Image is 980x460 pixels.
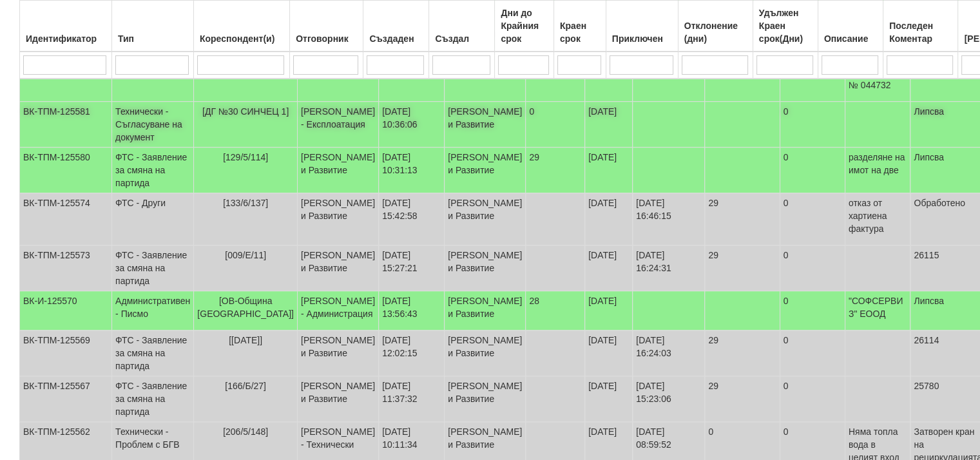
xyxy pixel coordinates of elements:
[202,106,289,117] span: [ДГ №30 СИНЧЕЦ 1]
[914,296,944,306] span: Липсва
[367,30,425,48] div: Създаден
[23,30,108,48] div: Идентификатор
[112,376,194,422] td: ФТС - Заявление за смяна на партида
[379,291,445,331] td: [DATE] 13:56:43
[223,198,268,208] span: [133/6/137]
[495,1,554,52] th: Дни до Крайния срок: No sort applied, activate to apply an ascending sort
[297,193,378,245] td: [PERSON_NAME] и Развитие
[297,291,378,331] td: [PERSON_NAME] - Администрация
[821,30,879,48] div: Описание
[223,152,268,162] span: [129/5/114]
[445,102,526,148] td: [PERSON_NAME] и Развитие
[111,1,193,52] th: Тип: No sort applied, activate to apply an ascending sort
[20,1,112,52] th: Идентификатор: No sort applied, activate to apply an ascending sort
[585,291,633,331] td: [DATE]
[20,376,112,422] td: ВК-ТПМ-125567
[112,193,194,245] td: ФТС - Други
[557,17,602,48] div: Краен срок
[223,426,268,437] span: [206/5/148]
[780,376,845,422] td: 0
[379,193,445,245] td: [DATE] 15:42:58
[112,148,194,193] td: ФТС - Заявление за смяна на партида
[297,245,378,291] td: [PERSON_NAME] и Развитие
[445,376,526,422] td: [PERSON_NAME] и Развитие
[633,331,705,376] td: [DATE] 16:24:03
[498,4,550,48] div: Дни до Крайния срок
[780,291,845,331] td: 0
[705,376,780,422] td: 29
[914,250,939,260] span: 26115
[553,1,606,52] th: Краен срок: No sort applied, activate to apply an ascending sort
[529,296,539,306] span: 28
[290,1,363,52] th: Отговорник: No sort applied, activate to apply an ascending sort
[432,30,491,48] div: Създал
[445,148,526,193] td: [PERSON_NAME] и Развитие
[753,1,818,52] th: Удължен Краен срок(Дни): No sort applied, activate to apply an ascending sort
[20,245,112,291] td: ВК-ТПМ-125573
[445,291,526,331] td: [PERSON_NAME] и Развитие
[914,198,965,208] span: Обработено
[20,331,112,376] td: ВК-ТПМ-125569
[445,245,526,291] td: [PERSON_NAME] и Развитие
[705,331,780,376] td: 29
[849,294,907,320] p: "СОФСЕРВИЗ" ЕООД
[705,193,780,245] td: 29
[20,291,112,331] td: ВК-И-125570
[115,30,190,48] div: Тип
[678,1,753,52] th: Отклонение (дни): No sort applied, activate to apply an ascending sort
[197,296,294,319] span: [ОВ-Община [GEOGRAPHIC_DATA]]
[429,1,495,52] th: Създал: No sort applied, activate to apply an ascending sort
[112,331,194,376] td: ФТС - Заявление за смяна на партида
[20,102,112,148] td: ВК-ТПМ-125581
[363,1,429,52] th: Създаден: No sort applied, activate to apply an ascending sort
[585,245,633,291] td: [DATE]
[780,148,845,193] td: 0
[914,381,939,391] span: 25780
[20,148,112,193] td: ВК-ТПМ-125580
[682,17,749,48] div: Отклонение (дни)
[445,331,526,376] td: [PERSON_NAME] и Развитие
[445,193,526,245] td: [PERSON_NAME] и Развитие
[585,148,633,193] td: [DATE]
[883,1,958,52] th: Последен Коментар: No sort applied, activate to apply an ascending sort
[529,152,539,162] span: 29
[914,335,939,345] span: 26114
[379,376,445,422] td: [DATE] 11:37:32
[197,30,286,48] div: Кореспондент(и)
[229,335,262,345] span: [[DATE]]
[818,1,883,52] th: Описание: No sort applied, activate to apply an ascending sort
[606,1,678,52] th: Приключен: No sort applied, activate to apply an ascending sort
[529,106,534,117] span: 0
[633,193,705,245] td: [DATE] 16:46:15
[756,4,814,48] div: Удължен Краен срок(Дни)
[914,152,944,162] span: Липсва
[379,331,445,376] td: [DATE] 12:02:15
[780,331,845,376] td: 0
[887,17,954,48] div: Последен Коментар
[297,102,378,148] td: [PERSON_NAME] - Експлоатация
[297,148,378,193] td: [PERSON_NAME] и Развитие
[379,102,445,148] td: [DATE] 10:36:06
[585,331,633,376] td: [DATE]
[112,291,194,331] td: Административен - Писмо
[225,250,266,260] span: [009/Е/11]
[112,245,194,291] td: ФТС - Заявление за смяна на партида
[705,245,780,291] td: 29
[849,151,907,177] p: разделяне на имот на две
[193,1,289,52] th: Кореспондент(и): No sort applied, activate to apply an ascending sort
[379,245,445,291] td: [DATE] 15:27:21
[780,193,845,245] td: 0
[225,381,266,391] span: [166/Б/27]
[780,245,845,291] td: 0
[633,376,705,422] td: [DATE] 15:23:06
[112,102,194,148] td: Технически - Съгласуване на документ
[20,193,112,245] td: ВК-ТПМ-125574
[585,193,633,245] td: [DATE]
[379,148,445,193] td: [DATE] 10:31:13
[849,196,907,235] p: отказ от хартиена фактура
[633,245,705,291] td: [DATE] 16:24:31
[780,102,845,148] td: 0
[585,102,633,148] td: [DATE]
[297,376,378,422] td: [PERSON_NAME] и Развитие
[293,30,360,48] div: Отговорник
